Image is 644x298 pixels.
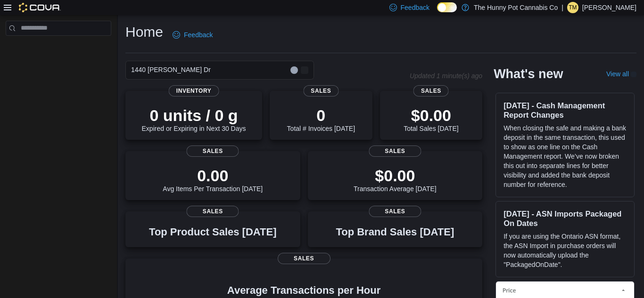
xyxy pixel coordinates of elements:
span: Sales [187,206,239,217]
input: Dark Mode [437,2,457,12]
span: Feedback [184,30,213,40]
h2: What's new [494,66,563,81]
p: $0.00 [354,166,437,185]
h1: Home [125,23,163,41]
span: Feedback [401,3,429,12]
p: | [561,2,563,13]
h3: [DATE] - ASN Imports Packaged On Dates [504,209,627,228]
p: Updated 1 minute(s) ago [410,72,482,80]
p: 0 [287,106,355,125]
span: Sales [187,145,239,157]
svg: External link [631,72,636,77]
span: Sales [413,85,449,97]
span: Inventory [169,85,219,97]
button: Open list of options [301,66,308,74]
p: 0.00 [163,166,263,185]
span: TM [569,2,577,13]
span: Sales [278,253,330,264]
button: Clear input [290,66,298,74]
div: Expired or Expiring in Next 30 Days [142,106,246,132]
a: View allExternal link [606,70,636,78]
a: Feedback [169,25,216,44]
div: Teah Merrington [567,2,578,13]
p: 0 units / 0 g [142,106,246,125]
p: If you are using the Ontario ASN format, the ASN Import in purchase orders will now automatically... [504,232,627,269]
img: Cova [19,3,61,12]
h3: Top Product Sales [DATE] [149,226,276,238]
span: Sales [303,85,339,97]
p: When closing the safe and making a bank deposit in the same transaction, this used to show as one... [504,123,627,189]
h4: Average Transactions per Hour [133,285,475,296]
div: Transaction Average [DATE] [354,166,437,193]
p: $0.00 [404,106,458,125]
span: Sales [369,145,421,157]
span: 1440 [PERSON_NAME] Dr [131,64,211,75]
span: Dark Mode [437,12,438,13]
p: [PERSON_NAME] [582,2,636,13]
span: Sales [369,206,421,217]
div: Total Sales [DATE] [404,106,458,132]
h3: [DATE] - Cash Management Report Changes [504,101,627,120]
nav: Complex example [6,38,111,60]
div: Total # Invoices [DATE] [287,106,355,132]
p: The Hunny Pot Cannabis Co [474,2,558,13]
h3: Top Brand Sales [DATE] [336,226,454,238]
div: Avg Items Per Transaction [DATE] [163,166,263,193]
